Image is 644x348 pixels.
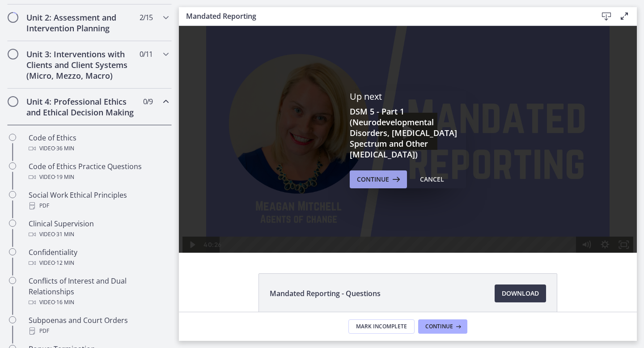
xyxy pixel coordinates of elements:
[436,211,454,227] button: Fullscreen
[357,174,389,185] span: Continue
[29,276,168,308] div: Conflicts of Interest and Dual Relationships
[29,258,168,268] div: Video
[29,297,168,308] div: Video
[29,143,168,154] div: Video
[29,229,168,240] div: Video
[55,143,74,154] span: · 36 min
[502,288,539,299] span: Download
[29,218,168,240] div: Clinical Supervision
[55,229,74,240] span: · 31 min
[420,174,444,185] div: Cancel
[29,190,168,211] div: Social Work Ethical Principles
[55,172,74,182] span: · 19 min
[29,200,168,211] div: PDF
[4,211,22,227] button: Play Video
[29,247,168,268] div: Confidentiality
[47,211,393,227] div: Playbar
[140,12,153,23] span: 2 / 15
[417,211,436,227] button: Show settings menu
[425,323,453,330] span: Continue
[29,132,168,154] div: Code of Ethics
[348,319,415,334] button: Mark Incomplete
[55,258,74,268] span: · 12 min
[29,326,168,336] div: PDF
[55,297,74,308] span: · 16 min
[350,170,407,188] button: Continue
[29,315,168,336] div: Subpoenas and Court Orders
[350,91,466,102] p: Up next
[413,170,451,188] button: Cancel
[418,319,467,334] button: Continue
[270,288,381,299] span: Mandated Reporting - Questions
[29,161,168,182] div: Code of Ethics Practice Questions
[140,49,153,59] span: 0 / 11
[199,87,258,124] button: Play Video: cbe2enmtov91j64ibrrg.mp4
[398,211,417,227] button: Mute
[356,323,407,330] span: Mark Incomplete
[350,106,466,160] h3: DSM 5 - Part 1 (Neurodevelopmental Disorders, [MEDICAL_DATA] Spectrum and Other [MEDICAL_DATA])
[29,172,168,182] div: Video
[186,11,583,21] h3: Mandated Reporting
[26,12,136,34] h2: Unit 2: Assessment and Intervention Planning
[143,96,153,107] span: 0 / 9
[26,49,136,81] h2: Unit 3: Interventions with Clients and Client Systems (Micro, Mezzo, Macro)
[495,284,546,302] a: Download
[26,96,136,118] h2: Unit 4: Professional Ethics and Ethical Decision Making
